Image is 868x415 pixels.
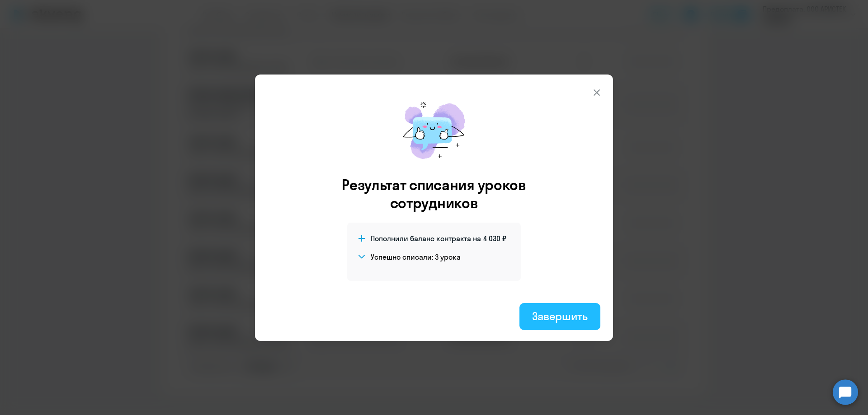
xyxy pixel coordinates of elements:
[371,252,461,262] h4: Успешно списали: 3 урока
[483,233,506,243] span: 4 030 ₽
[330,176,538,212] h3: Результат списания уроков сотрудников
[532,309,588,323] div: Завершить
[393,93,475,168] img: mirage-message.png
[519,303,600,330] button: Завершить
[371,233,481,243] span: Пополнили баланс контракта на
